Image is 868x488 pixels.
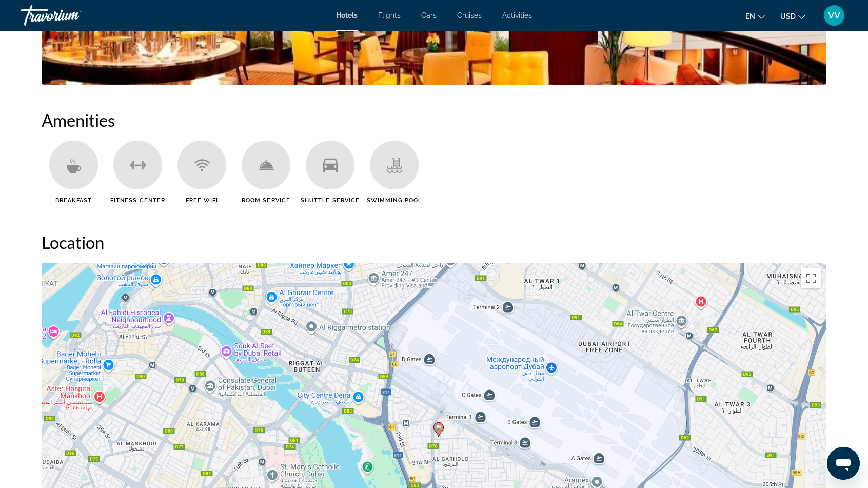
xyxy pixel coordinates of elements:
[42,110,115,130] ya-tr-span: Amenities
[42,232,826,252] h2: Location
[55,197,92,204] ya-tr-span: Breakfast
[378,11,401,19] a: Flights
[801,268,821,288] button: Включить полноэкранный режим
[828,10,840,21] ya-tr-span: VV
[421,11,437,19] a: Cars
[745,9,765,24] button: Change language
[186,197,219,204] ya-tr-span: Free WiFi
[457,11,482,19] a: Cruises
[21,2,123,29] a: Travorium
[367,197,422,204] ya-tr-span: Swimming Pool
[780,12,796,21] ya-tr-span: USD
[827,447,860,480] iframe: Кнопка запуска окна обмена сообщениями
[336,11,358,19] a: Hotels
[780,9,805,24] button: Change currency
[821,5,847,26] button: User Menu
[301,197,360,204] ya-tr-span: Shuttle Service
[110,197,165,204] ya-tr-span: Fitness Center
[745,12,755,21] ya-tr-span: en
[242,197,290,204] ya-tr-span: Room Service
[502,11,532,19] a: Activities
